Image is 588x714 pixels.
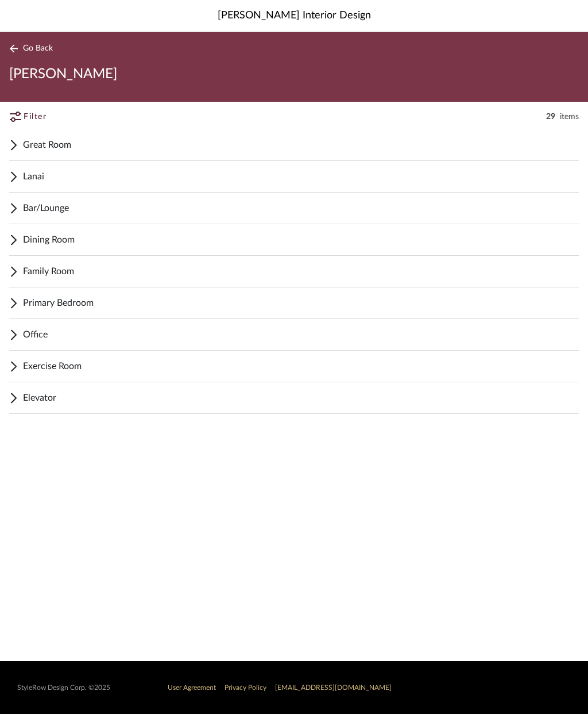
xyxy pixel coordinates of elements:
a: Privacy Policy [225,684,266,691]
button: Filter [9,106,73,127]
span: Office [23,328,579,341]
span: [PERSON_NAME] [9,65,117,83]
span: Elevator [23,391,579,405]
span: Bar/Lounge [23,201,579,215]
a: [EMAIL_ADDRESS][DOMAIN_NAME] [275,684,392,691]
span: Dining Room [23,233,579,247]
span: Primary Bedroom [23,296,579,310]
span: Great Room [23,138,579,152]
a: Go Back [9,41,57,56]
span: 29 [546,111,555,122]
span: Lanai [23,170,579,183]
span: Exercise Room [23,359,579,373]
span: Filter [24,111,47,123]
span: items [560,111,579,122]
span: Go Back [23,44,53,53]
span: Family Room [23,264,579,278]
a: User Agreement [168,684,216,691]
div: StyleRow Design Corp. ©2025 [17,684,110,692]
span: [PERSON_NAME] Interior Design [218,8,371,24]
